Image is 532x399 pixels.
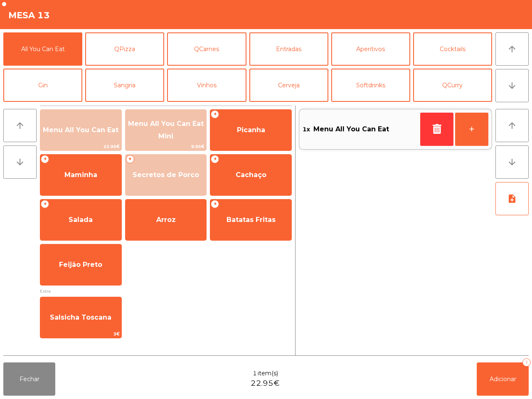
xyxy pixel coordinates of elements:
[303,123,310,135] span: 1x
[156,216,176,224] span: Arroz
[495,32,529,66] button: arrow_upward
[85,69,164,102] button: Sangria
[249,32,328,66] button: Entradas
[126,155,134,163] span: +
[413,69,492,102] button: QCurry
[3,362,55,396] button: Fechar
[167,69,246,102] button: Vinhos
[507,121,517,131] i: arrow_upward
[43,126,118,134] span: Menu All You Can Eat
[85,32,164,66] button: QPizza
[413,32,492,66] button: Cocktails
[313,123,389,135] span: Menu All You Can Eat
[507,157,517,167] i: arrow_downward
[59,261,102,268] span: Feijão Preto
[3,32,82,66] button: All You Can Eat
[3,109,37,142] button: arrow_upward
[507,194,517,204] i: note_add
[495,69,529,102] button: arrow_downward
[507,81,517,91] i: arrow_downward
[522,358,531,367] div: 1
[253,369,257,378] span: 1
[40,330,121,338] span: 3€
[251,378,280,389] span: 22.95€
[69,216,93,224] span: Salada
[128,120,204,140] span: Menu All You Can Eat Mini
[495,109,529,142] button: arrow_upward
[40,287,292,295] span: Extra
[41,200,49,208] span: +
[507,44,517,54] i: arrow_upward
[211,110,219,118] span: +
[258,369,278,378] span: item(s)
[167,32,246,66] button: QCarnes
[249,69,328,102] button: Cerveja
[211,200,219,208] span: +
[40,143,121,150] span: 22.95€
[15,157,25,167] i: arrow_downward
[126,143,207,150] span: 9.95€
[211,155,219,163] span: +
[64,171,97,179] span: Maminha
[8,9,50,22] h4: Mesa 13
[237,126,265,134] span: Picanha
[15,121,25,131] i: arrow_upward
[41,155,49,163] span: +
[495,145,529,179] button: arrow_downward
[227,216,276,224] span: Batatas Fritas
[3,145,37,179] button: arrow_downward
[331,69,410,102] button: Softdrinks
[331,32,410,66] button: Aperitivos
[3,69,82,102] button: Gin
[455,113,488,146] button: +
[495,182,529,215] button: note_add
[490,375,516,383] span: Adicionar
[50,313,111,321] span: Salsicha Toscana
[477,362,529,396] button: Adicionar1
[236,171,266,179] span: Cachaço
[133,171,199,179] span: Secretos de Porco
